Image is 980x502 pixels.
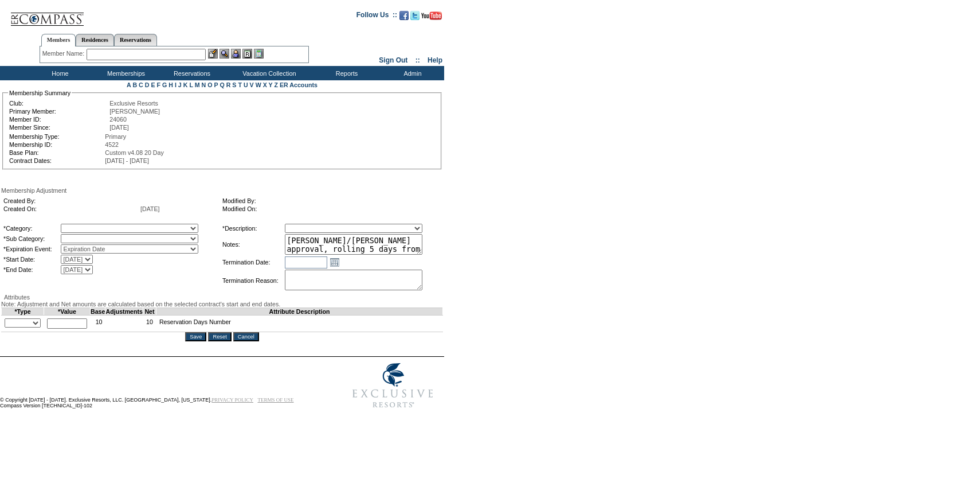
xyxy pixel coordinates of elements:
[399,14,409,21] a: Become our fan on Facebook
[145,81,150,88] a: D
[42,49,87,59] div: Member Name:
[9,116,108,123] td: Member ID:
[143,308,156,316] td: Net
[202,81,206,88] a: N
[91,316,105,332] td: 10
[3,205,139,212] td: Created On:
[269,81,273,88] a: Y
[222,205,437,212] td: Modified On:
[1,187,443,194] div: Membership Adjustment
[143,316,156,332] td: 10
[379,56,407,64] a: Sign Out
[3,244,60,254] td: *Expiration Event:
[219,81,224,88] a: Q
[428,56,442,64] a: Help
[9,100,108,107] td: Club:
[185,332,206,341] input: Save
[258,397,294,403] a: TERMS OF USE
[158,66,224,80] td: Reservations
[156,81,160,88] a: F
[410,11,420,20] img: Follow us on Twitter
[195,81,200,88] a: M
[421,14,442,21] a: Subscribe to our YouTube Channel
[175,81,177,88] a: I
[238,81,242,88] a: T
[140,205,160,212] span: [DATE]
[280,81,317,88] a: ER Accounts
[224,66,312,80] td: Vacation Collection
[222,197,437,204] td: Modified By:
[1,301,443,308] div: Note: Adjustment and Net amounts are calculated based on the selected contract's start and end da...
[9,133,104,140] td: Membership Type:
[41,34,76,46] a: Members
[207,81,212,88] a: O
[410,14,420,21] a: Follow us on Twitter
[8,89,72,96] legend: Membership Summary
[109,116,127,123] span: 24060
[2,308,44,316] td: *Type
[214,81,218,88] a: P
[415,56,420,64] span: ::
[3,197,139,204] td: Created By:
[312,66,378,80] td: Reports
[9,149,104,156] td: Base Plan:
[208,332,231,341] input: Reset
[378,66,444,80] td: Admin
[3,234,60,243] td: *Sub Category:
[3,255,60,264] td: *Start Date:
[9,157,104,164] td: Contract Dates:
[222,234,284,255] td: Notes:
[342,357,444,414] img: Exclusive Resorts
[421,11,442,20] img: Subscribe to our YouTube Channel
[105,308,143,316] td: Adjustments
[162,81,167,88] a: G
[91,308,105,316] td: Base
[244,81,248,88] a: U
[168,81,173,88] a: H
[250,81,254,88] a: V
[328,256,341,268] a: Open the calendar popup.
[156,308,442,316] td: Attribute Description
[109,100,158,107] span: Exclusive Resorts
[76,34,114,46] a: Residences
[211,397,253,403] a: PRIVACY POLICY
[222,224,284,233] td: *Description:
[9,124,108,131] td: Member Since:
[3,265,60,274] td: *End Date:
[44,308,91,316] td: *Value
[208,49,218,59] img: b_edit.gif
[226,81,231,88] a: R
[3,224,60,233] td: *Category:
[92,66,158,80] td: Memberships
[9,108,108,115] td: Primary Member:
[254,49,264,59] img: b_calculator.gif
[399,11,409,20] img: Become our fan on Facebook
[232,81,236,88] a: S
[222,256,284,268] td: Termination Date:
[1,294,443,301] div: Attributes
[139,81,143,88] a: C
[219,49,229,59] img: View
[151,81,155,88] a: E
[109,108,160,115] span: [PERSON_NAME]
[109,124,129,131] span: [DATE]
[105,149,163,156] span: Custom v4.08 20 Day
[183,81,188,88] a: K
[356,10,397,24] td: Follow Us ::
[9,141,104,148] td: Membership ID:
[189,81,193,88] a: L
[256,81,261,88] a: W
[105,133,126,140] span: Primary
[242,49,252,59] img: Reservations
[105,141,119,148] span: 4522
[231,49,241,59] img: Impersonate
[233,332,259,341] input: Cancel
[156,316,442,332] td: Reservation Days Number
[274,81,278,88] a: Z
[132,81,137,88] a: B
[26,66,92,80] td: Home
[222,270,284,291] td: Termination Reason:
[178,81,182,88] a: J
[105,157,149,164] span: [DATE] - [DATE]
[263,81,267,88] a: X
